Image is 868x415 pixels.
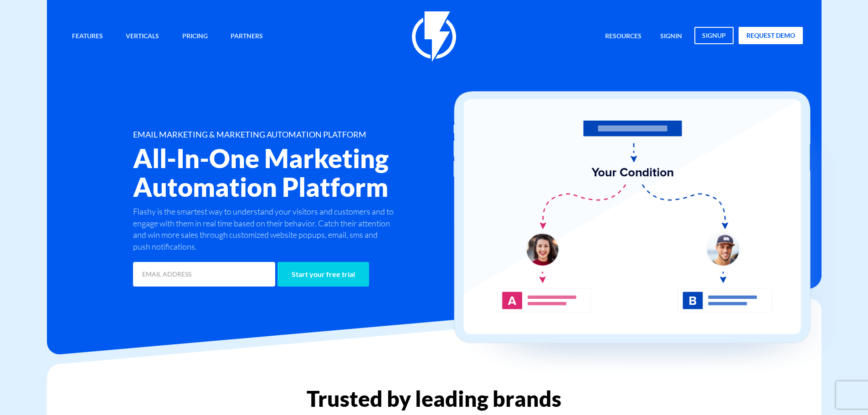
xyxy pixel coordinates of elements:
a: Features [65,27,110,46]
a: Verticals [119,27,166,46]
h2: Trusted by leading brands [47,387,822,410]
h2: All-In-One Marketing Automation Platform [133,144,488,201]
a: request demo [739,27,803,44]
a: signin [653,27,689,46]
input: Start your free trial [277,262,369,287]
a: signup [694,27,734,44]
p: Flashy is the smartest way to understand your visitors and customers and to engage with them in r... [133,206,396,253]
a: Partners [224,27,270,46]
input: EMAIL ADDRESS [133,262,275,287]
a: Resources [598,27,648,46]
h1: EMAIL MARKETING & MARKETING AUTOMATION PLATFORM [133,130,488,139]
a: Pricing [175,27,215,46]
